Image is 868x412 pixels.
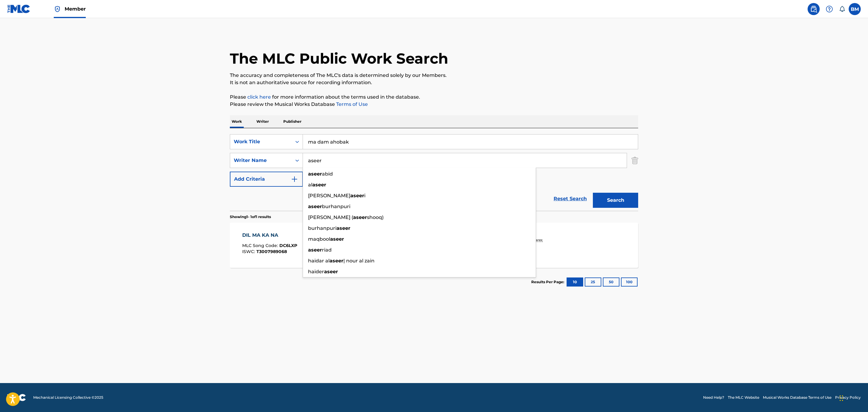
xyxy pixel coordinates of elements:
img: Delete Criterion [632,153,638,168]
strong: aseer [312,182,326,188]
p: Work [230,115,244,128]
strong: aseer [324,269,338,274]
img: MLC Logo [7,5,31,13]
a: DIL MA KA NAMLC Song Code:DC6LXPISWC:T3007989068Writers (1)[PERSON_NAME]Recording Artists (0)Tota... [230,223,638,268]
strong: aseer [308,171,322,177]
span: [PERSON_NAME] [308,193,350,198]
a: Privacy Policy [835,395,861,400]
strong: aseer [308,247,322,253]
span: [PERSON_NAME] ( [308,214,353,220]
button: 100 [621,277,638,287]
a: Need Help? [703,395,724,400]
button: 10 [567,277,583,287]
div: User Menu [849,3,861,15]
a: click here [247,94,271,100]
a: Musical Works Database Terms of Use [763,395,831,400]
strong: aseer [330,258,343,264]
span: al [308,182,312,188]
span: Member [65,5,86,12]
p: Please for more information about the terms used in the database. [230,93,638,101]
p: Showing 1 - 1 of 1 results [230,214,271,220]
strong: aseer [308,204,322,209]
strong: aseer [330,236,344,242]
img: logo [7,394,26,401]
a: Reset Search [551,192,590,205]
span: shooq) [367,214,384,220]
iframe: Chat Widget [838,383,868,412]
div: Notifications [839,6,845,12]
span: maqbool [308,236,330,242]
span: T3007989068 [256,249,287,254]
div: Drag [840,389,843,407]
form: Search Form [230,134,638,211]
strong: aseer [350,193,364,198]
div: Work Title [234,138,288,145]
button: 50 [603,277,619,287]
span: riad [322,247,332,253]
strong: aseer [336,225,350,231]
a: Public Search [808,3,820,15]
p: Writer [255,115,271,128]
p: Results Per Page: [531,279,566,285]
strong: aseer [353,214,367,220]
h1: The MLC Public Work Search [230,49,448,68]
span: burhanpuri [308,225,336,231]
button: Search [593,193,638,208]
img: Top Rightsholder [54,5,61,13]
span: i [364,193,365,198]
div: Writer Name [234,157,288,164]
span: haider [308,269,324,274]
iframe: Resource Center [851,290,868,339]
button: Add Criteria [230,172,303,187]
p: It is not an authoritative source for recording information. [230,79,638,86]
p: The accuracy and completeness of The MLC's data is determined solely by our Members. [230,72,638,79]
span: ISWC : [242,249,256,254]
img: search [810,5,817,13]
div: Help [823,3,835,15]
img: help [826,5,833,13]
a: Terms of Use [335,101,368,107]
span: MLC Song Code : [242,243,279,248]
span: abid [322,171,333,177]
span: Mechanical Licensing Collective © 2025 [33,395,103,400]
img: 9d2ae6d4665cec9f34b9.svg [291,176,298,183]
p: Publisher [281,115,303,128]
span: burhanpuri [322,204,350,209]
button: 25 [585,277,601,287]
span: DC6LXP [279,243,297,248]
span: | nour al zain [343,258,375,264]
div: DIL MA KA NA [242,232,297,239]
p: Please review the Musical Works Database [230,101,638,108]
span: haidar al [308,258,330,264]
a: The MLC Website [728,395,759,400]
